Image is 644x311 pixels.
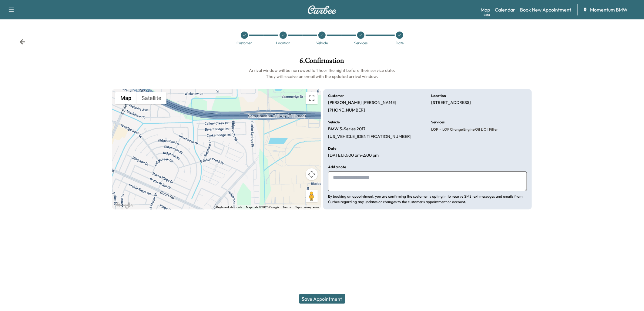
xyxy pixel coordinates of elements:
[438,126,441,132] span: -
[19,39,25,45] div: Back
[276,41,290,45] div: Location
[216,205,242,209] button: Keyboard shortcuts
[112,67,532,79] h6: Arrival window will be narrowed to 1 hour the night before their service date. They will receive ...
[396,41,404,45] div: Date
[328,100,396,105] p: [PERSON_NAME] [PERSON_NAME]
[136,92,166,104] button: Show satellite imagery
[328,134,411,139] p: [US_VEHICLE_IDENTIFICATION_NUMBER]
[237,41,252,45] div: Customer
[328,153,379,158] p: [DATE] , 10:00 am - 2:00 pm
[328,120,340,124] h6: Vehicle
[520,6,571,13] a: Book New Appointment
[431,120,444,124] h6: Services
[328,194,527,205] p: By booking an appointment, you are confirming the customer is opting in to receive SMS text messa...
[328,108,365,113] p: [PHONE_NUMBER]
[306,190,318,202] button: Drag Pegman onto the map to open Street View
[115,92,136,104] button: Show street map
[112,57,532,67] h1: 6 . Confirmation
[481,6,490,13] a: MapBeta
[246,206,279,209] span: Map data ©2025 Google
[328,147,336,150] h6: Date
[295,206,319,209] a: Report a map error
[114,202,134,209] img: Google
[307,5,337,14] img: Curbee Logo
[354,41,367,45] div: Services
[590,6,628,13] span: Momentum BMW
[306,168,318,180] button: Map camera controls
[431,100,471,105] p: [STREET_ADDRESS]
[306,92,318,104] button: Toggle fullscreen view
[328,126,365,132] p: BMW 3-Series 2017
[328,94,344,98] h6: Customer
[114,202,134,209] a: Open this area in Google Maps (opens a new window)
[283,206,291,209] a: Terms (opens in new tab)
[328,165,346,169] h6: Add a note
[431,127,438,132] span: LOF
[495,6,515,13] a: Calendar
[299,294,345,304] button: Save Appointment
[316,41,328,45] div: Vehicle
[484,12,490,17] div: Beta
[431,94,446,98] h6: Location
[441,127,498,132] span: LOF Change Engine Oil & Oil Filter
